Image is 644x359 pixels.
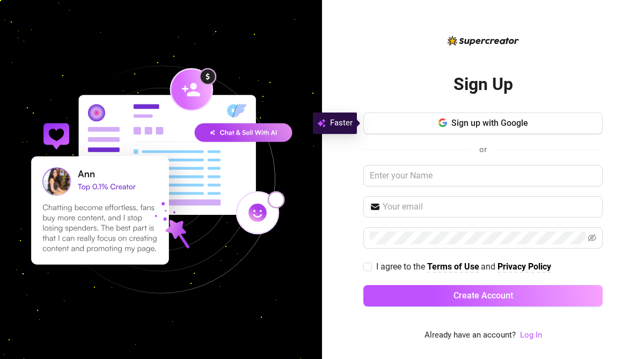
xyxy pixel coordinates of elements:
[425,329,516,342] span: Already have an account?
[497,261,551,272] strong: Privacy Policy
[317,117,326,130] img: svg%3e
[453,290,513,301] span: Create Account
[383,200,596,213] input: Your email
[588,234,596,242] span: eye-invisible
[363,285,603,306] button: Create Account
[427,261,479,272] strong: Terms of Use
[453,73,513,95] h2: Sign Up
[481,261,497,272] span: and
[427,261,479,273] a: Terms of Use
[497,261,551,273] a: Privacy Policy
[363,113,603,134] button: Sign up with Google
[376,261,427,272] span: I agree to the
[451,118,528,128] span: Sign up with Google
[479,145,487,154] span: or
[448,36,519,46] img: logo-BBDzfeDw.svg
[520,329,542,342] a: Log In
[520,330,542,340] a: Log In
[330,117,353,130] span: Faster
[363,165,603,186] input: Enter your Name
